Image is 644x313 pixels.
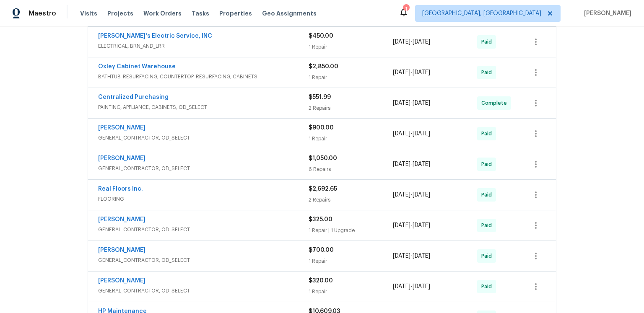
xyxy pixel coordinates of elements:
span: Geo Assignments [262,9,317,18]
span: Paid [481,252,495,260]
span: - [393,160,430,168]
div: 1 [403,5,409,13]
span: Complete [481,99,510,107]
span: GENERAL_CONTRACTOR, OD_SELECT [98,225,309,234]
a: [PERSON_NAME] [98,125,145,131]
span: $700.00 [309,247,334,253]
span: [GEOGRAPHIC_DATA], [GEOGRAPHIC_DATA] [422,9,541,18]
a: Centralized Purchasing [98,94,169,100]
span: - [393,252,430,260]
span: [DATE] [413,100,430,106]
span: GENERAL_CONTRACTOR, OD_SELECT [98,256,309,264]
span: $450.00 [309,33,333,39]
span: - [393,129,430,138]
span: - [393,191,430,199]
a: [PERSON_NAME] [98,217,145,222]
span: [DATE] [413,70,430,75]
span: [DATE] [393,39,410,45]
span: [DATE] [393,253,410,259]
div: 1 Repair [309,287,393,296]
span: Properties [219,9,252,18]
span: Work Orders [143,9,182,18]
span: [DATE] [393,100,410,106]
span: [DATE] [393,284,410,290]
span: $320.00 [309,278,333,284]
span: Projects [107,9,133,18]
span: Visits [80,9,97,18]
span: $2,850.00 [309,64,338,70]
a: [PERSON_NAME] [98,278,145,284]
span: GENERAL_CONTRACTOR, OD_SELECT [98,164,309,173]
span: [PERSON_NAME] [581,9,631,18]
span: - [393,38,430,46]
span: Paid [481,221,495,230]
a: Oxley Cabinet Warehouse [98,64,176,70]
span: Paid [481,38,495,46]
span: [DATE] [413,222,430,228]
div: 2 Repairs [309,196,393,204]
span: [DATE] [413,284,430,290]
span: PAINTING, APPLIANCE, CABINETS, OD_SELECT [98,103,309,111]
span: FLOORING [98,195,309,203]
span: Paid [481,129,495,138]
a: [PERSON_NAME] [98,247,145,253]
span: [DATE] [393,192,410,198]
span: [DATE] [413,192,430,198]
span: $325.00 [309,217,332,222]
span: $900.00 [309,125,334,131]
span: ELECTRICAL, BRN_AND_LRR [98,42,309,50]
div: 1 Repair [309,73,393,82]
span: Paid [481,282,495,291]
span: $551.99 [309,94,331,100]
a: Real Floors Inc. [98,186,143,192]
span: GENERAL_CONTRACTOR, OD_SELECT [98,287,309,295]
div: 1 Repair [309,135,393,143]
div: 1 Repair | 1 Upgrade [309,226,393,235]
span: Paid [481,68,495,77]
span: - [393,99,430,107]
span: [DATE] [393,222,410,228]
span: GENERAL_CONTRACTOR, OD_SELECT [98,134,309,142]
span: Tasks [192,10,209,16]
div: 6 Repairs [309,165,393,173]
span: [DATE] [413,39,430,45]
a: [PERSON_NAME] [98,155,145,161]
span: [DATE] [393,161,410,167]
div: 1 Repair [309,257,393,265]
a: [PERSON_NAME]'s Electric Service, INC [98,33,212,39]
span: BATHTUB_RESURFACING, COUNTERTOP_RESURFACING, CABINETS [98,72,309,81]
span: Maestro [29,9,56,18]
span: [DATE] [413,161,430,167]
span: $1,050.00 [309,155,337,161]
span: [DATE] [413,253,430,259]
div: 1 Repair [309,43,393,51]
span: [DATE] [393,70,410,75]
span: - [393,282,430,291]
span: $2,692.65 [309,186,337,192]
span: Paid [481,191,495,199]
span: [DATE] [413,131,430,137]
span: [DATE] [393,131,410,137]
span: - [393,68,430,77]
div: 2 Repairs [309,104,393,112]
span: Paid [481,160,495,168]
span: - [393,221,430,230]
